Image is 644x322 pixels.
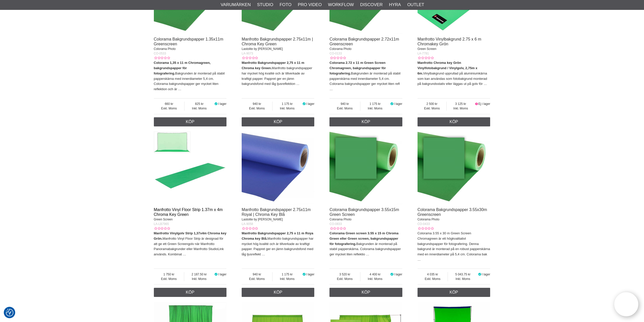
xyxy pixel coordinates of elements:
[418,222,430,226] span: CO-0433
[242,226,258,231] div: Kundbetyg: 0
[418,226,434,231] div: Kundbetyg: 0
[329,226,346,231] div: Kundbetyg: 0
[154,61,211,75] strong: Colorama 1,35 x 11 m Chromagreen, bakgrundspapper för fotografering.
[154,231,226,240] strong: Manfrotto Vinylgolv Strip 1,37x4m Chroma key Grön.
[154,288,227,297] a: Köp
[242,288,315,297] a: Köp
[154,218,173,221] span: Green Screen
[242,231,315,257] p: Manfrotto bakgrundspapper har mycket hög kvalité och är tillverkade av kraftigt papper. Pappret g...
[218,102,226,106] span: I lager
[394,273,402,276] span: I lager
[178,87,181,91] a: …
[418,37,481,46] a: Manfrotto Vinylbakgrund 2.75 x 6 m Chromakey Grön
[242,222,253,226] span: LA-9058
[242,56,258,60] div: Kundbetyg: 0
[389,2,401,8] a: Hyra
[242,37,313,46] a: Manfrotto Bakgrundspapper 2.75x11m | Chroma Key Green
[360,106,390,111] span: Inkl. Moms
[242,218,283,221] span: Lastolite by [PERSON_NAME]
[418,102,447,106] span: 2 500
[329,288,402,297] a: Köp
[329,87,333,91] a: …
[360,2,383,8] a: Discover
[329,106,360,111] span: Exkl. Moms
[394,102,402,106] span: I lager
[329,222,342,226] span: CO-0833
[242,47,283,51] span: Lastolite by [PERSON_NAME]
[329,37,399,46] a: Colorama Bakgrundspapper 2.72x11m Greenscreen
[418,56,434,60] div: Kundbetyg: 0
[329,52,342,55] span: CO-0133
[214,102,218,106] i: I lager
[242,102,272,106] span: 940
[154,47,176,51] span: Colorama Photo
[418,207,487,217] a: Colorama Bakgrundspapper 3.55x30m Greenscreen
[154,37,223,46] a: Colorama Bakgrundspapper 1.35x11m Greenscreen
[242,117,315,126] a: Köp
[273,102,302,106] span: 1 175
[184,106,214,111] span: Inkl. Moms
[302,273,306,276] i: I lager
[6,308,13,317] button: Samtyckesinställningar
[184,102,214,106] span: 825
[154,131,227,204] img: Manfrotto Vinyl Floor Strip 1.37m x 4m Chroma Key Green
[418,47,437,51] span: Green Screen
[273,277,302,281] span: Inkl. Moms
[418,231,490,262] p: Colorama 3.55 x 30 m Green Screen Chromagreen är ett högkvalitativt bakgrundspapper för fotografe...
[218,273,226,276] span: I lager
[390,273,394,276] i: I lager
[418,106,447,111] span: Exkl. Moms
[154,106,184,111] span: Exkl. Moms
[302,102,306,106] i: I lager
[242,61,304,70] strong: Manfrotto Bakgrundspapper 2,75 x 11 m Chroma key Green.
[329,61,386,75] strong: Colorama 2.72 x 11 m Green Screen Chromagreen, bakgrundspapper för fotografering.
[407,2,424,8] a: Outlet
[484,82,487,86] a: …
[478,102,490,106] span: Ej i lager
[448,277,478,281] span: Inkl. Moms
[329,131,402,204] img: Colorama Bakgrundspapper 3.55x15m Green Screen
[329,218,351,221] span: Colorama Photo
[154,272,184,277] span: 1 750
[273,106,302,111] span: Inkl. Moms
[154,222,169,226] span: LA-LB7965
[280,2,292,8] a: Foto
[242,207,311,217] a: Manfrotto Bakgrundspapper 2.75x11m Royal | Chroma Key Blå
[448,272,478,277] span: 5 043.75
[360,277,390,281] span: Inkl. Moms
[154,52,166,55] span: CO-0533
[306,273,314,276] span: I lager
[418,277,448,281] span: Exkl. Moms
[329,207,399,217] a: Colorama Bakgrundspapper 3.55x15m Green Screen
[418,52,429,55] span: LA-7781
[154,102,184,106] span: 660
[154,60,227,92] p: Bakgrunden är monterad på stabil papperskärna med innerdiameter 5,4 cm. Colorama bakgrundspapper ...
[257,2,273,8] a: Studio
[221,2,251,8] a: Varumärken
[447,102,475,106] span: 3 125
[329,231,402,257] p: Bakgrunden är monterad på stabil papperskärna. Colorama bakgrundspapper ger mycket liten reflektio
[329,272,360,277] span: 3 520
[242,52,253,55] span: LA-9073
[329,60,402,92] p: Bakgrunden är monterad på stabil papperskärna med innerdiameter 5,4 cm. Colorama bakgrundspapper ...
[418,272,448,277] span: 4 035
[328,2,354,8] a: Workflow
[154,207,223,217] a: Manfrotto Vinyl Floor Strip 1.37m x 4m Chroma Key Green
[183,252,186,256] a: …
[418,288,490,297] a: Köp
[242,277,272,281] span: Exkl. Moms
[262,252,265,256] a: …
[298,2,322,8] a: Pro Video
[360,272,390,277] span: 4 400
[184,272,214,277] span: 2 187.50
[214,273,218,276] i: I lager
[329,117,402,126] a: Köp
[447,106,475,111] span: Inkl. Moms
[154,226,170,231] div: Kundbetyg: 0
[418,218,440,221] span: Colorama Photo
[360,102,390,106] span: 1 175
[475,102,479,106] i: Ej i lager
[242,231,313,240] strong: Manfrotto Bakgrundspapper 2,75 x 11 m Roya Chroma key Blå.
[478,273,482,276] i: I lager
[6,309,13,316] img: Revisit consent button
